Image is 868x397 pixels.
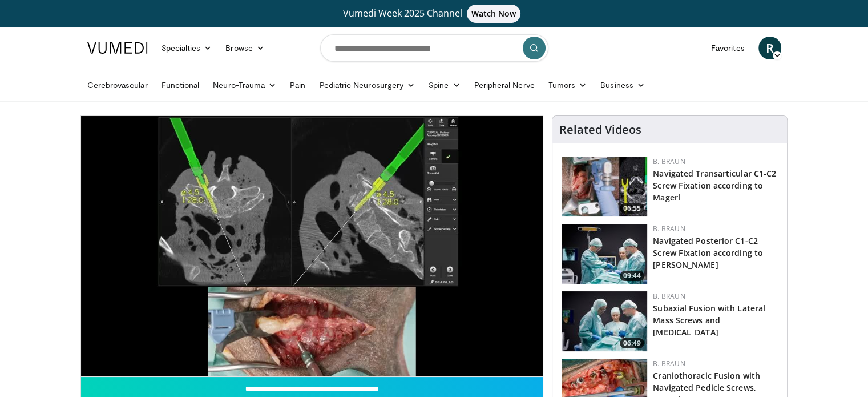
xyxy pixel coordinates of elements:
a: Subaxial Fusion with Lateral Mass Screws and [MEDICAL_DATA] [653,303,765,338]
a: Business [594,74,652,97]
img: 14c2e441-0343-4af7-a441-cf6cc92191f7.jpg.150x105_q85_crop-smart_upscale.jpg [562,224,647,284]
a: B. Braun [653,291,685,301]
a: Cerebrovascular [80,74,155,97]
a: Peripheral Nerve [467,74,542,97]
a: B. Braun [653,157,685,166]
a: Pediatric Neurosurgery [312,74,422,97]
video-js: Video Player [81,116,543,377]
a: Functional [155,74,207,97]
a: 06:55 [562,157,647,216]
a: Browse [219,37,271,59]
a: B. Braun [653,359,685,368]
span: Watch Now [467,5,521,23]
a: Vumedi Week 2025 ChannelWatch Now [89,5,780,23]
a: Favorites [704,37,752,59]
img: VuMedi Logo [87,42,148,54]
a: 06:49 [562,291,647,351]
h4: Related Videos [559,123,641,137]
a: R [758,37,781,59]
a: Specialties [155,37,219,59]
a: Neuro-Trauma [206,74,283,97]
input: Search topics, interventions [320,34,548,62]
img: d7edaa70-cf86-4a85-99b9-dc038229caed.jpg.150x105_q85_crop-smart_upscale.jpg [562,291,647,351]
a: B. Braun [653,224,685,234]
img: f8410e01-fc31-46c0-a1b2-4166cf12aee9.jpg.150x105_q85_crop-smart_upscale.jpg [562,157,647,216]
a: Pain [283,74,312,97]
a: Tumors [542,74,594,97]
a: Navigated Posterior C1-C2 Screw Fixation according to [PERSON_NAME] [653,235,763,270]
a: Spine [422,74,467,97]
a: Navigated Transarticular C1-C2 Screw Fixation according to Magerl [653,168,776,203]
a: 09:44 [562,224,647,284]
span: 09:44 [620,271,644,281]
span: 06:55 [620,203,644,214]
span: 06:49 [620,338,644,348]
